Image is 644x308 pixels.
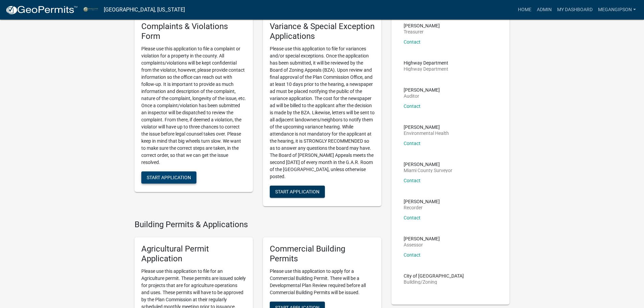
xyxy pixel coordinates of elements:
[404,274,464,278] p: City of [GEOGRAPHIC_DATA]
[404,103,421,109] a: Contact
[270,268,375,296] p: Please use this application to apply for a Commercial Building Permit. There will be a Developmen...
[404,141,421,146] a: Contact
[404,205,440,210] p: Recorder
[270,244,375,264] h5: Commercial Building Permits
[141,244,246,264] h5: Agricultural Permit Application
[83,5,98,14] img: Miami County, Indiana
[135,220,381,230] h4: Building Permits & Applications
[404,242,440,247] p: Assessor
[404,94,440,98] p: Auditor
[404,39,421,45] a: Contact
[270,45,375,180] p: Please use this application to file for variances and/or special exceptions. Once the application...
[404,178,421,183] a: Contact
[404,199,440,204] p: [PERSON_NAME]
[595,3,639,16] a: megangipson
[404,215,421,220] a: Contact
[404,23,440,28] p: [PERSON_NAME]
[404,29,440,34] p: Treasurer
[404,236,440,241] p: [PERSON_NAME]
[404,280,464,284] p: Building/Zoning
[515,3,534,16] a: Home
[404,61,448,65] p: Highway Department
[141,171,196,184] button: Start Application
[270,22,375,41] h5: Variance & Special Exception Applications
[147,174,191,180] span: Start Application
[554,3,595,16] a: My Dashboard
[141,45,246,166] p: Please use this application to file a complaint or violation for a property in the county. All co...
[404,131,449,136] p: Environmental Health
[104,4,185,16] a: [GEOGRAPHIC_DATA], [US_STATE]
[404,162,452,167] p: [PERSON_NAME]
[270,186,325,198] button: Start Application
[404,168,452,173] p: Miami County Surveyor
[534,3,554,16] a: Admin
[275,189,319,194] span: Start Application
[404,125,449,129] p: [PERSON_NAME]
[404,67,448,71] p: Highway Department
[141,22,246,41] h5: Complaints & Violations Form
[404,252,421,258] a: Contact
[404,88,440,92] p: [PERSON_NAME]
